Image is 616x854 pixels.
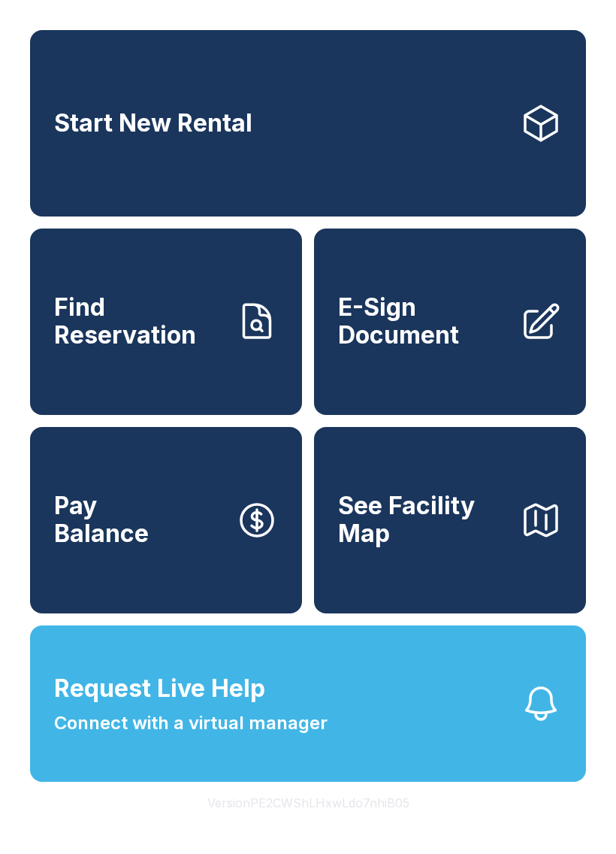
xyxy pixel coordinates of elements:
a: Find Reservation [30,229,302,415]
span: Request Live Help [54,671,265,707]
span: E-Sign Document [338,294,508,349]
span: Find Reservation [54,294,224,349]
span: See Facility Map [338,492,508,547]
a: E-Sign Document [314,229,586,415]
a: PayBalance [30,427,302,613]
button: VersionPE2CWShLHxwLdo7nhiB05 [195,782,421,824]
span: Start New Rental [54,110,252,138]
span: Pay Balance [54,492,149,547]
button: See Facility Map [314,427,586,613]
a: Start New Rental [30,30,586,217]
span: Connect with a virtual manager [54,710,328,737]
button: Request Live HelpConnect with a virtual manager [30,625,586,782]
